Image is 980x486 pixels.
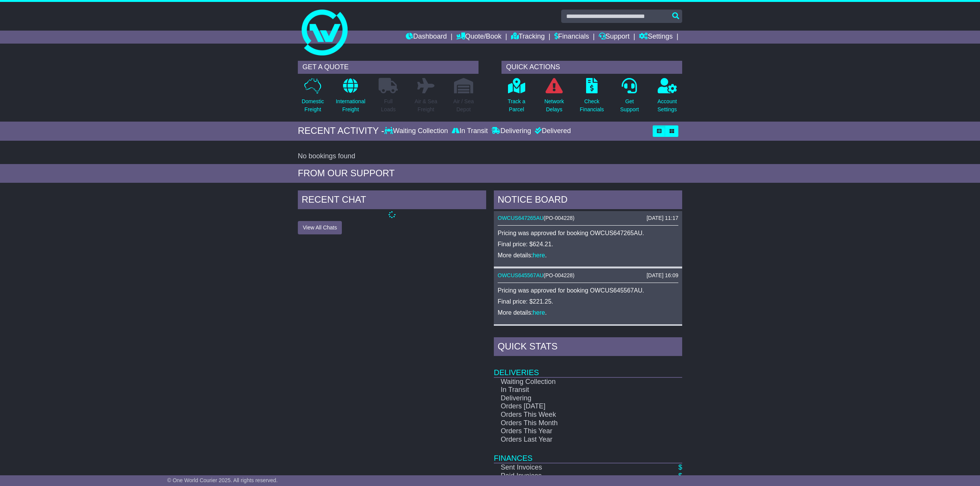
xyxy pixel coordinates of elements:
[302,98,324,114] p: Domestic Freight
[167,477,278,483] span: © One World Courier 2025. All rights reserved.
[494,444,682,463] td: Finances
[647,272,678,279] div: [DATE] 16:09
[580,78,604,118] a: CheckFinancials
[298,168,682,179] div: FROM OUR SUPPORT
[678,472,682,479] a: $
[599,31,630,44] a: Support
[498,298,678,305] p: Final price: $221.25.
[580,98,604,114] p: Check Financials
[494,386,655,394] td: In Transit
[494,427,655,436] td: Orders This Year
[658,98,677,114] p: Account Settings
[494,472,655,480] td: Paid Invoices
[456,31,501,44] a: Quote/Book
[620,78,639,118] a: GetSupport
[544,98,564,114] p: Network Delays
[406,31,447,44] a: Dashboard
[498,272,544,278] a: OWCUS645567AU
[546,272,573,278] span: PO-004228
[415,98,437,114] p: Air & Sea Freight
[298,152,682,161] div: No bookings found
[494,377,655,386] td: Waiting Collection
[498,272,678,279] div: ( )
[508,98,525,114] p: Track a Parcel
[511,31,545,44] a: Tracking
[494,436,655,444] td: Orders Last Year
[498,287,678,294] p: Pricing was approved for booking OWCUS645567AU.
[298,221,342,234] button: View All Chats
[620,98,639,114] p: Get Support
[533,309,545,316] a: here
[453,98,474,114] p: Air / Sea Depot
[490,127,533,135] div: Delivering
[494,463,655,472] td: Sent Invoices
[544,78,564,118] a: NetworkDelays
[498,241,678,248] p: Final price: $624.21.
[298,190,486,211] div: RECENT CHAT
[657,78,678,118] a: AccountSettings
[494,411,655,419] td: Orders This Week
[501,61,682,74] div: QUICK ACTIONS
[498,309,678,316] p: More details: .
[335,78,366,118] a: InternationalFreight
[639,31,673,44] a: Settings
[494,419,655,427] td: Orders This Month
[298,61,479,74] div: GET A QUOTE
[498,215,678,221] div: ( )
[533,127,571,135] div: Delivered
[494,337,682,358] div: Quick Stats
[546,215,573,221] span: PO-004228
[336,98,365,114] p: International Freight
[379,98,398,114] p: Full Loads
[554,31,589,44] a: Financials
[533,252,545,258] a: here
[301,78,324,118] a: DomesticFreight
[494,394,655,403] td: Delivering
[498,215,544,221] a: OWCUS647265AU
[498,229,678,237] p: Pricing was approved for booking OWCUS647265AU.
[678,463,682,471] a: $
[450,127,490,135] div: In Transit
[494,358,682,377] td: Deliveries
[494,402,655,411] td: Orders [DATE]
[498,252,678,259] p: More details: .
[494,190,682,211] div: NOTICE BOARD
[298,125,384,137] div: RECENT ACTIVITY -
[384,127,450,135] div: Waiting Collection
[647,215,678,221] div: [DATE] 11:17
[507,78,526,118] a: Track aParcel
